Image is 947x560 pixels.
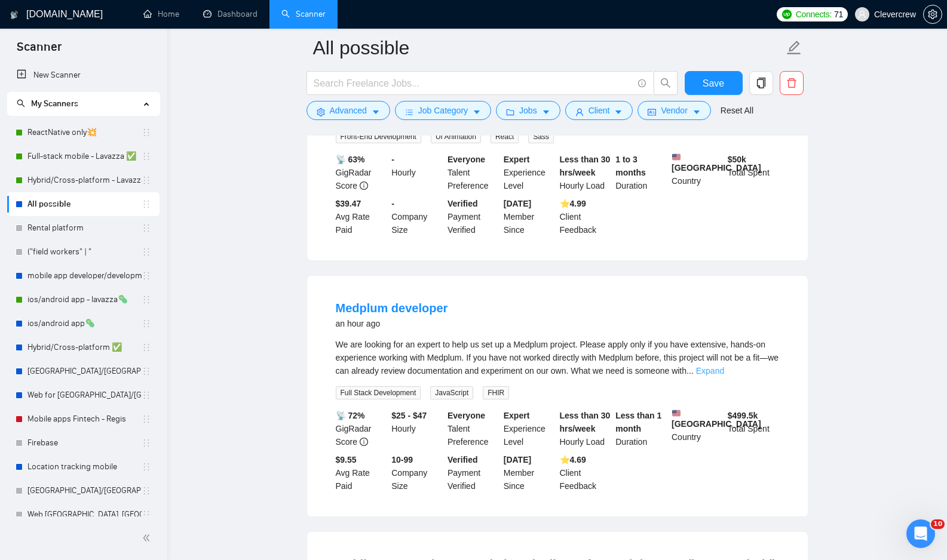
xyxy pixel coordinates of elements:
[7,288,160,312] li: ios/android app - lavazza🦠
[27,431,142,455] a: Firebase
[336,455,357,464] b: $9.55
[557,197,614,236] div: Client Feedback
[504,411,530,420] b: Expert
[203,9,258,19] a: dashboardDashboard
[317,107,325,116] span: setting
[448,199,478,208] b: Verified
[27,407,142,431] a: Mobile apps Fintech - Regis
[418,104,468,117] span: Job Category
[142,438,151,448] span: holder
[728,411,758,420] b: $ 499.5k
[333,153,390,192] div: GigRadar Score
[142,462,151,472] span: holder
[483,386,509,399] span: FHIR
[692,107,701,116] span: caret-down
[501,197,557,236] div: Member Since
[395,101,491,120] button: barsJob Categorycaret-down
[672,153,681,161] img: 🇺🇸
[654,71,678,95] button: search
[336,301,448,315] a: Medplum developer
[560,199,586,208] b: ⭐️ 4.99
[7,121,160,144] li: ReactNative only💥
[519,104,537,117] span: Jobs
[7,168,160,192] li: Hybrid/Cross-platform - Lavazza ✅
[589,104,610,117] span: Client
[7,144,160,168] li: Full-stack mobile - Lavazza ✅
[333,409,390,448] div: GigRadar Score
[336,411,365,420] b: 📡 72%
[389,453,445,493] div: Company Size
[703,76,724,91] span: Save
[501,453,557,493] div: Member Since
[504,455,531,464] b: [DATE]
[506,107,514,116] span: folder
[27,168,142,192] a: Hybrid/Cross-platform - Lavazza ✅
[560,455,586,464] b: ⭐️ 4.69
[687,366,694,376] span: ...
[143,9,179,19] a: homeHome
[431,130,481,143] span: UI Animation
[142,510,151,519] span: holder
[7,312,160,336] li: ios/android app🦠
[142,152,151,161] span: holder
[614,107,623,116] span: caret-down
[336,340,779,376] span: We are looking for an expert to help us set up a Medplum project. Please apply only if you have e...
[504,199,531,208] b: [DATE]
[336,130,421,143] span: Front-End Development
[906,519,935,548] iframe: Intercom live chat
[7,479,160,503] li: UAE/Saudi/Quatar
[615,411,661,433] b: Less than 1 month
[336,338,779,377] div: We are looking for an expert to help us set up a Medplum project. Please apply only if you have e...
[796,8,832,21] span: Connects:
[557,453,614,493] div: Client Feedback
[638,101,710,120] button: idcardVendorcaret-down
[648,107,656,116] span: idcard
[685,71,743,95] button: Save
[491,130,519,143] span: React
[142,271,151,281] span: holder
[725,409,781,448] div: Total Spent
[142,128,151,137] span: holder
[542,107,550,116] span: caret-down
[7,192,160,216] li: All possible
[336,386,421,399] span: Full Stack Development
[7,336,160,359] li: Hybrid/Cross-platform ✅
[923,10,942,19] a: setting
[728,155,746,164] b: $ 50k
[923,5,942,24] button: setting
[501,409,557,448] div: Experience Level
[17,99,25,107] span: search
[448,155,485,164] b: Everyone
[27,288,142,312] a: ios/android app - lavazza🦠
[405,107,413,116] span: bars
[834,8,843,21] span: 71
[7,359,160,383] li: Sweden/Germany
[314,76,633,91] input: Search Freelance Jobs...
[142,414,151,424] span: holder
[7,383,160,407] li: Web for Sweden/Germany
[142,319,151,328] span: holder
[669,409,725,448] div: Country
[696,366,724,376] a: Expand
[782,10,792,19] img: upwork-logo.png
[669,153,725,192] div: Country
[372,107,380,116] span: caret-down
[142,343,151,352] span: holder
[750,78,773,88] span: copy
[725,153,781,192] div: Total Spent
[501,153,557,192] div: Experience Level
[7,455,160,479] li: Location tracking mobile
[360,438,368,446] span: info-circle
[142,486,151,496] span: holder
[142,295,151,304] span: holder
[7,216,160,240] li: Rental platform
[448,455,478,464] b: Verified
[445,453,501,493] div: Payment Verified
[333,453,390,493] div: Avg Rate Paid
[931,519,945,529] span: 10
[27,240,142,264] a: ("field workers" | "
[565,101,633,120] button: userClientcaret-down
[27,192,142,216] a: All possible
[7,503,160,527] li: Web UAE, Qatar, Saudi
[672,409,761,429] b: [GEOGRAPHIC_DATA]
